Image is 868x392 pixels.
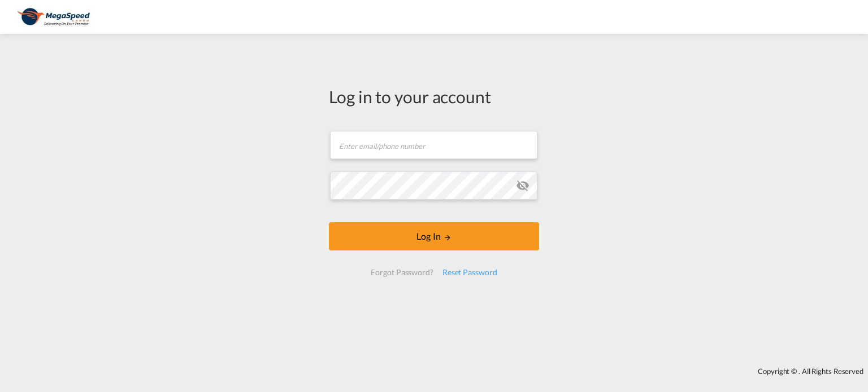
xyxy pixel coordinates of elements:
div: Forgot Password? [366,262,437,283]
button: LOGIN [329,222,539,250]
div: Log in to your account [329,85,539,108]
input: Enter email/phone number [330,131,537,159]
md-icon: icon-eye-off [516,179,530,192]
div: Reset Password [438,262,502,283]
img: ad002ba0aea611eda5429768204679d3.JPG [17,5,93,30]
